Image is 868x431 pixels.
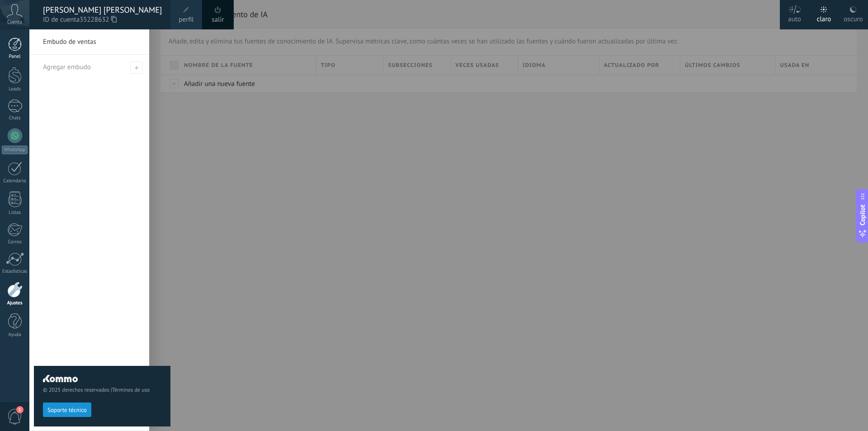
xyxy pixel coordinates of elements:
div: Ayuda [2,332,28,338]
span: 1 [16,406,24,413]
span: Cuenta [7,19,22,25]
div: Panel [2,54,28,60]
a: salir [212,15,224,25]
div: Correo [2,239,28,245]
button: Soporte técnico [43,403,91,417]
a: Todos los leads [29,402,149,431]
a: Soporte técnico [43,406,91,413]
div: Estadísticas [2,269,28,275]
span: 35228632 [80,15,117,25]
div: Calendario [2,178,28,184]
div: Listas [2,210,28,216]
div: [PERSON_NAME] [PERSON_NAME] [43,5,161,15]
span: © 2025 derechos reservados | [43,387,161,393]
div: auto [788,6,801,29]
div: oscuro [844,6,863,29]
span: Copilot [858,204,867,225]
div: claro [817,6,831,29]
span: Soporte técnico [47,407,87,413]
div: Leads [2,86,28,92]
span: ID de cuenta [43,15,161,25]
div: WhatsApp [2,146,28,154]
span: perfil [179,15,193,25]
a: Términos de uso [112,387,150,393]
div: Ajustes [2,300,28,306]
div: Chats [2,115,28,121]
